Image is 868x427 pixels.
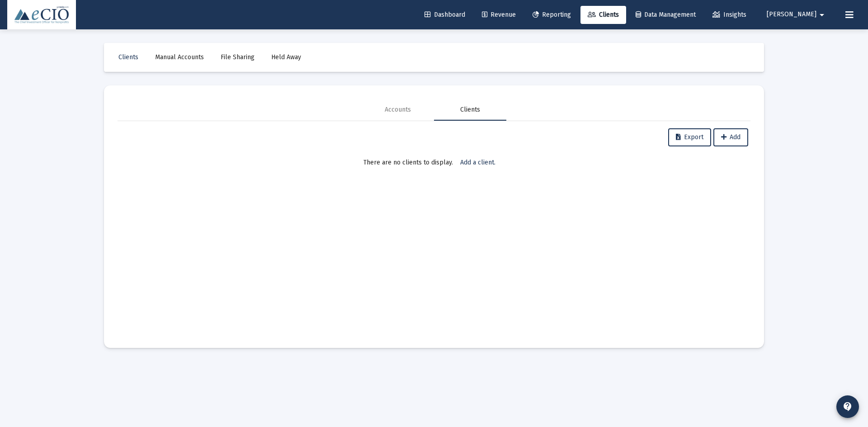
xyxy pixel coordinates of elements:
span: Insights [712,11,746,19]
span: Clients [588,11,619,19]
img: Dashboard [14,6,69,24]
span: [PERSON_NAME] [767,11,816,19]
button: [PERSON_NAME] [756,5,838,23]
span: Export [676,133,703,141]
button: Add [713,128,748,146]
span: Revenue [482,11,516,19]
a: Insights [705,6,754,24]
span: Manual Accounts [155,53,204,61]
a: Manual Accounts [148,48,211,66]
span: Held Away [271,53,301,61]
a: Reporting [525,6,578,24]
a: Add a client. [453,154,503,172]
span: Data Management [636,11,696,19]
span: Add a client. [460,159,495,166]
a: File Sharing [213,48,262,66]
div: Clients [460,105,480,114]
span: File Sharing [221,53,255,61]
div: There are no clients to display. [118,154,750,334]
a: Data Management [628,6,703,24]
mat-icon: contact_support [842,401,853,412]
span: Add [721,133,741,141]
a: Held Away [264,48,308,66]
div: Accounts [385,105,411,114]
button: Export [668,128,711,146]
mat-icon: arrow_drop_down [816,6,827,24]
span: Clients [118,53,138,61]
span: Reporting [533,11,571,19]
a: Clients [111,48,146,66]
a: Clients [580,6,626,24]
span: Dashboard [425,11,465,19]
a: Dashboard [417,6,472,24]
a: Revenue [475,6,523,24]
